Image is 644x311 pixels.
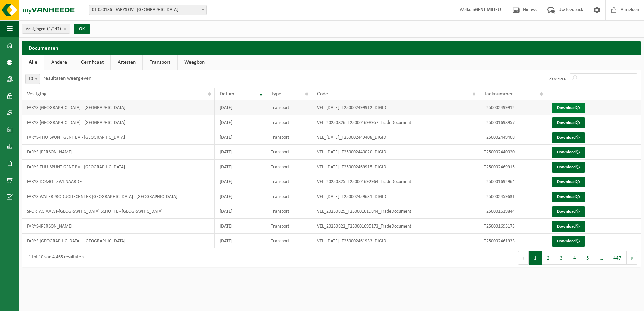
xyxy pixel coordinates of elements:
[27,91,47,97] span: Vestiging
[552,132,585,143] a: Download
[22,174,215,189] td: FARYS-DOMO - ZWIJNAARDE
[552,162,585,173] a: Download
[479,234,546,248] td: T250002461933
[74,24,90,34] button: OK
[215,219,266,234] td: [DATE]
[89,5,207,15] span: 01-050136 - FARYS OV - GENT
[25,252,84,264] div: 1 tot 10 van 4,465 resultaten
[479,219,546,234] td: T250001695173
[475,7,501,12] strong: GENT MILIEU
[518,251,529,265] button: Previous
[178,55,212,70] a: Weegbon
[312,115,479,130] td: VEL_20250826_T250001698957_TradeDocument
[266,100,312,115] td: Transport
[271,91,281,97] span: Type
[479,130,546,145] td: T250002449408
[312,174,479,189] td: VEL_20250825_T250001692964_TradeDocument
[26,74,40,84] span: 10
[22,41,641,54] h2: Documenten
[74,55,110,70] a: Certificaat
[22,204,215,219] td: SPORTAG AALST-[GEOGRAPHIC_DATA] SCHOTTE - [GEOGRAPHIC_DATA]
[266,234,312,248] td: Transport
[215,115,266,130] td: [DATE]
[479,174,546,189] td: T250001692964
[608,251,627,265] button: 447
[266,130,312,145] td: Transport
[555,251,568,265] button: 3
[111,55,142,70] a: Attesten
[312,234,479,248] td: VEL_[DATE]_T250002461933_DIGID
[552,103,585,113] a: Download
[312,219,479,234] td: VEL_20250822_T250001695173_TradeDocument
[484,91,513,97] span: Taaknummer
[312,189,479,204] td: VEL_[DATE]_T250002459631_DIGID
[552,236,585,247] a: Download
[215,160,266,174] td: [DATE]
[479,115,546,130] td: T250001698957
[43,76,91,81] label: resultaten weergeven
[215,234,266,248] td: [DATE]
[312,204,479,219] td: VEL_20250825_T250001619844_TradeDocument
[552,221,585,232] a: Download
[22,130,215,145] td: FARYS-THUISPUNT GENT BV - [GEOGRAPHIC_DATA]
[479,160,546,174] td: T250002469915
[47,27,61,31] count: (1/147)
[317,91,328,97] span: Code
[581,251,594,265] button: 5
[215,204,266,219] td: [DATE]
[22,160,215,174] td: FARYS-THUISPUNT GENT BV - [GEOGRAPHIC_DATA]
[26,24,61,34] span: Vestigingen
[215,100,266,115] td: [DATE]
[312,145,479,160] td: VEL_[DATE]_T250002440020_DIGID
[220,91,234,97] span: Datum
[266,189,312,204] td: Transport
[22,145,215,160] td: FARYS-[PERSON_NAME]
[89,5,206,15] span: 01-050136 - FARYS OV - GENT
[479,204,546,219] td: T250001619844
[22,219,215,234] td: FARYS-[PERSON_NAME]
[215,174,266,189] td: [DATE]
[266,219,312,234] td: Transport
[312,100,479,115] td: VEL_[DATE]_T250002499912_DIGID
[568,251,581,265] button: 4
[552,206,585,217] a: Download
[215,189,266,204] td: [DATE]
[22,100,215,115] td: FARYS-[GEOGRAPHIC_DATA] - [GEOGRAPHIC_DATA]
[266,174,312,189] td: Transport
[266,204,312,219] td: Transport
[22,115,215,130] td: FARYS-[GEOGRAPHIC_DATA] - [GEOGRAPHIC_DATA]
[627,251,637,265] button: Next
[22,24,70,34] button: Vestigingen(1/147)
[22,234,215,248] td: FARYS-[GEOGRAPHIC_DATA] - [GEOGRAPHIC_DATA]
[25,74,40,84] span: 10
[22,55,44,70] a: Alle
[215,130,266,145] td: [DATE]
[529,251,542,265] button: 1
[312,130,479,145] td: VEL_[DATE]_T250002449408_DIGID
[542,251,555,265] button: 2
[44,55,74,70] a: Andere
[312,160,479,174] td: VEL_[DATE]_T250002469915_DIGID
[266,115,312,130] td: Transport
[552,177,585,187] a: Download
[479,189,546,204] td: T250002459631
[552,117,585,128] a: Download
[266,160,312,174] td: Transport
[266,145,312,160] td: Transport
[143,55,177,70] a: Transport
[552,192,585,202] a: Download
[22,189,215,204] td: FARYS-WATERPRODUCTIECENTER [GEOGRAPHIC_DATA] - [GEOGRAPHIC_DATA]
[479,145,546,160] td: T250002440020
[215,145,266,160] td: [DATE]
[594,251,608,265] span: …
[552,147,585,158] a: Download
[549,76,566,81] label: Zoeken:
[479,100,546,115] td: T250002499912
